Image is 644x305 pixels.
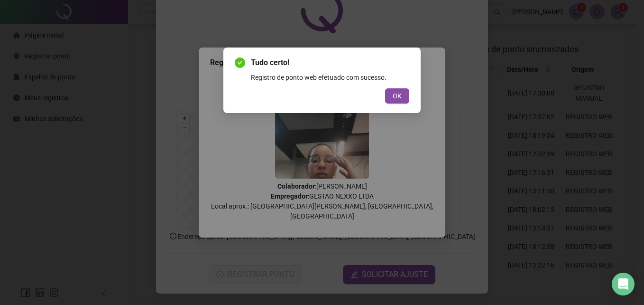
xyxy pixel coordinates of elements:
[393,91,402,101] span: OK
[385,88,409,104] button: OK
[251,57,409,68] span: Tudo certo!
[235,57,245,68] span: check-circle
[251,72,409,83] div: Registro de ponto web efetuado com sucesso.
[612,273,635,295] div: Open Intercom Messenger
